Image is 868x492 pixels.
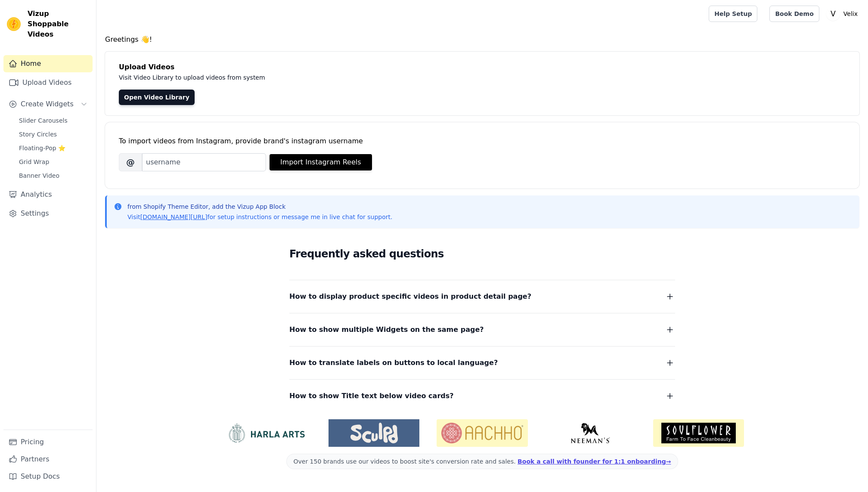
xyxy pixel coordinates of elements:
span: Grid Wrap [19,158,49,166]
a: Story Circles [14,128,93,140]
span: Create Widgets [21,99,74,109]
span: Story Circles [19,130,57,139]
span: How to show multiple Widgets on the same page? [289,324,484,336]
a: Analytics [3,186,93,203]
a: [DOMAIN_NAME][URL] [140,214,208,220]
p: Velix [840,6,861,22]
span: How to show Title text below video cards? [289,390,454,402]
p: from Shopify Theme Editor, add the Vizup App Block [127,202,392,211]
a: Help Setup [709,6,757,22]
span: How to display product specific videos in product detail page? [289,291,531,303]
button: How to show multiple Widgets on the same page? [289,324,675,336]
span: Floating-Pop ⭐ [19,144,65,152]
img: Sculpd US [329,423,419,443]
span: How to translate labels on buttons to local language? [289,357,498,369]
a: Banner Video [14,170,93,182]
a: Setup Docs [3,468,93,485]
img: Neeman's [545,423,636,443]
a: Settings [3,205,93,222]
h4: Upload Videos [119,62,846,72]
a: Home [3,55,93,72]
a: Book a call with founder for 1:1 onboarding [518,458,671,465]
a: Upload Videos [3,74,93,91]
h4: Greetings 👋! [105,34,859,45]
a: Pricing [3,433,93,451]
button: How to translate labels on buttons to local language? [289,357,675,369]
p: Visit for setup instructions or message me in live chat for support. [127,213,392,221]
a: Partners [3,451,93,468]
span: @ [119,153,142,171]
button: How to show Title text below video cards? [289,390,675,402]
button: Create Widgets [3,96,93,113]
p: Visit Video Library to upload videos from system [119,72,505,83]
button: Import Instagram Reels [270,154,372,170]
a: Slider Carousels [14,114,93,127]
img: Soulflower [653,419,744,447]
a: Open Video Library [119,90,195,105]
span: Slider Carousels [19,116,68,125]
span: Vizup Shoppable Videos [28,9,89,40]
img: HarlaArts [220,423,311,443]
button: V Velix [826,6,861,22]
img: Vizup [7,17,21,31]
a: Grid Wrap [14,156,93,168]
a: Book Demo [769,6,819,22]
div: To import videos from Instagram, provide brand's instagram username [119,136,846,146]
input: username [142,153,266,171]
span: Banner Video [19,171,59,180]
a: Floating-Pop ⭐ [14,142,93,154]
text: V [831,9,836,18]
button: How to display product specific videos in product detail page? [289,291,675,303]
img: Aachho [437,419,527,447]
h2: Frequently asked questions [289,245,675,263]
